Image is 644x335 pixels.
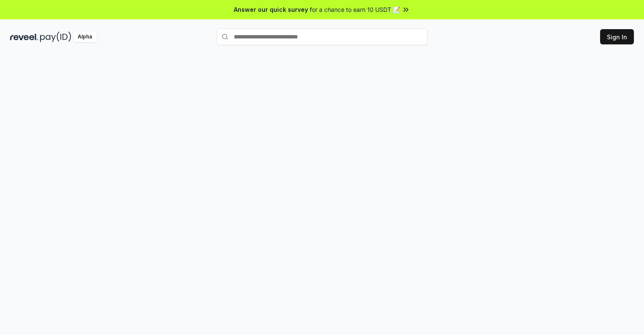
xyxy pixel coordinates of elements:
[310,5,400,14] span: for a chance to earn 10 USDT 📝
[234,5,308,14] span: Answer our quick survey
[73,32,97,42] div: Alpha
[600,29,634,44] button: Sign In
[10,32,38,42] img: reveel_dark
[40,32,71,42] img: pay_id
